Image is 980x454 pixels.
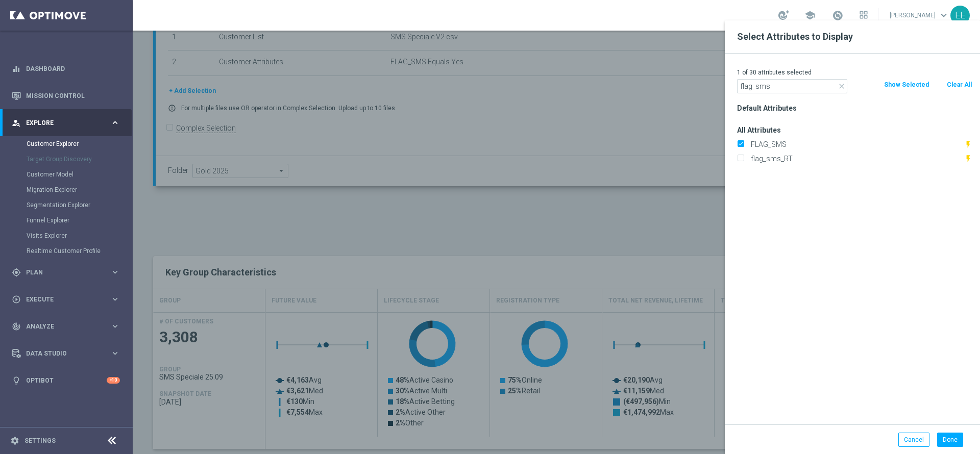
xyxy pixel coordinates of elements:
span: school [804,10,816,21]
p: 1 of 30 attributes selected [737,68,972,77]
div: +10 [107,377,120,384]
div: Funnel Explorer [27,213,132,228]
a: Funnel Explorer [27,216,106,224]
a: Settings [24,438,56,444]
button: Mission Control [11,92,120,100]
button: lightbulb Optibot +10 [11,376,120,385]
div: Visits Explorer [27,228,132,243]
i: keyboard_arrow_right [110,118,120,128]
i: keyboard_arrow_right [110,348,120,358]
button: equalizer Dashboard [11,65,120,73]
i: gps_fixed [12,268,21,277]
button: Data Studio keyboard_arrow_right [11,349,120,358]
div: Optibot [12,367,120,394]
a: [PERSON_NAME]keyboard_arrow_down [889,8,950,23]
button: Clear All [946,79,973,90]
button: gps_fixed Plan keyboard_arrow_right [11,268,120,276]
div: Mission Control [12,82,120,109]
a: Customer Explorer [27,140,106,148]
button: Cancel [898,433,929,447]
i: equalizer [12,64,21,73]
i: play_circle_outline [12,295,21,304]
i: This attribute is updated in realtime [964,155,972,163]
span: Plan [26,269,110,275]
div: Migration Explorer [27,182,132,197]
div: Explore [12,118,110,128]
button: track_changes Analyze keyboard_arrow_right [11,322,120,331]
a: Dashboard [26,55,120,82]
div: Dashboard [12,55,120,82]
i: track_changes [12,322,21,331]
h3: All Attributes [737,125,972,135]
a: Realtime Customer Profile [27,247,106,255]
i: keyboard_arrow_right [110,267,120,277]
i: This attribute is updated in realtime [964,140,972,148]
div: Data Studio [12,349,110,358]
button: person_search Explore keyboard_arrow_right [11,119,120,127]
span: Analyze [26,323,110,330]
a: Migration Explorer [27,186,106,194]
a: Segmentation Explorer [27,201,106,209]
div: EE [950,6,970,25]
span: keyboard_arrow_down [938,10,949,21]
div: Target Group Discovery [27,152,132,167]
div: Analyze [12,322,110,331]
i: close [838,82,846,90]
a: Customer Model [27,170,106,179]
h3: Default Attributes [737,104,972,113]
input: Search [737,79,847,93]
div: Plan [12,268,110,277]
span: Data Studio [26,350,110,357]
i: person_search [12,118,21,128]
h2: Select Attributes to Display [737,31,968,43]
i: lightbulb [12,376,21,385]
div: Segmentation Explorer [27,197,132,213]
button: Show Selected [883,79,930,90]
i: settings [10,436,19,445]
label: flag_sms_RT [747,154,964,163]
i: keyboard_arrow_right [110,321,120,331]
a: Mission Control [26,82,120,109]
button: Done [937,433,963,447]
span: Execute [26,296,110,302]
i: keyboard_arrow_right [110,294,120,304]
div: Realtime Customer Profile [27,243,132,259]
a: Optibot [26,367,107,394]
label: FLAG_SMS [747,140,964,149]
div: Customer Explorer [27,136,132,152]
a: Visits Explorer [27,232,106,240]
span: Explore [26,120,110,126]
div: Customer Model [27,167,132,182]
button: play_circle_outline Execute keyboard_arrow_right [11,295,120,304]
div: Execute [12,295,110,304]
